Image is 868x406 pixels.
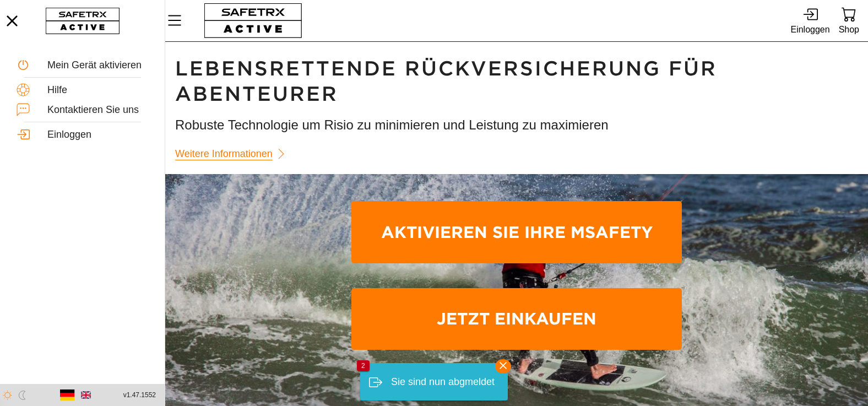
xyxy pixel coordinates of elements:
[175,116,858,134] h3: Robuste Technologie um Risio zu minimieren und Leistung zu maximieren
[81,390,91,400] img: en.svg
[351,288,682,350] a: Jetzt einkaufen
[47,84,148,96] div: Hilfe
[59,388,74,403] img: de.svg
[77,386,95,404] button: Englishc
[123,389,156,401] span: v1.47.1552
[839,22,859,37] div: Shop
[3,391,12,400] img: ModeLight.svg
[360,203,673,261] span: Aktivieren Sie Ihre MSafety
[175,56,858,107] h1: Lebensrettende Rückversicherung für Abenteurer
[175,145,273,163] span: Weitere Informationen
[47,104,148,116] div: Kontaktieren Sie uns
[360,290,673,348] span: Jetzt einkaufen
[47,129,148,141] div: Einloggen
[58,386,77,404] button: Deutsch
[17,103,30,116] img: ContactUs.svg
[165,9,193,32] button: MenÜ
[117,386,162,404] button: v1.47.1552
[790,22,829,37] div: Einloggen
[351,201,682,263] a: Aktivieren Sie Ihre MSafety
[47,59,148,72] div: Mein Gerät aktivieren
[17,83,30,96] img: Help.svg
[175,143,292,165] a: Weitere Informationen
[357,360,370,371] div: 2
[391,371,495,393] div: Sie sind nun abgmeldet
[18,391,27,400] img: ModeDark.svg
